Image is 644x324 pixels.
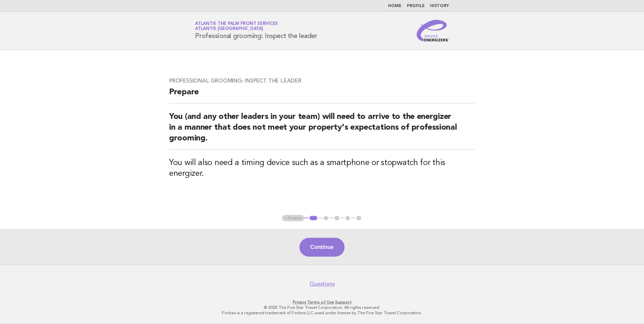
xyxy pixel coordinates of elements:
[309,215,318,222] button: 1
[299,238,344,257] button: Continue
[335,300,352,304] a: Support
[116,305,528,310] p: © 2025 The Five Star Travel Corporation. All rights reserved.
[195,27,263,31] span: Atlantis [GEOGRAPHIC_DATA]
[417,20,449,41] img: Service Energizers
[195,22,278,31] a: Atlantis The Palm Front ServicesAtlantis [GEOGRAPHIC_DATA]
[169,87,475,103] h2: Prepare
[169,111,475,150] h2: You (and any other leaders in your team) will need to arrive to the energizer in a manner that do...
[307,300,334,304] a: Terms of Use
[116,299,528,305] p: · ·
[310,281,335,287] a: Questions
[430,4,449,8] a: History
[195,22,317,39] h1: Professional grooming: Inspect the leader
[116,310,528,316] p: Forbes is a registered trademark of Forbes LLC used under license by The Five Star Travel Corpora...
[169,158,475,179] h3: You will also need a timing device such as a smartphone or stopwatch for this energizer.
[169,77,475,84] h3: Professional grooming: Inspect the leader
[407,4,425,8] a: Profile
[293,300,306,304] a: Privacy
[388,4,401,8] a: Home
